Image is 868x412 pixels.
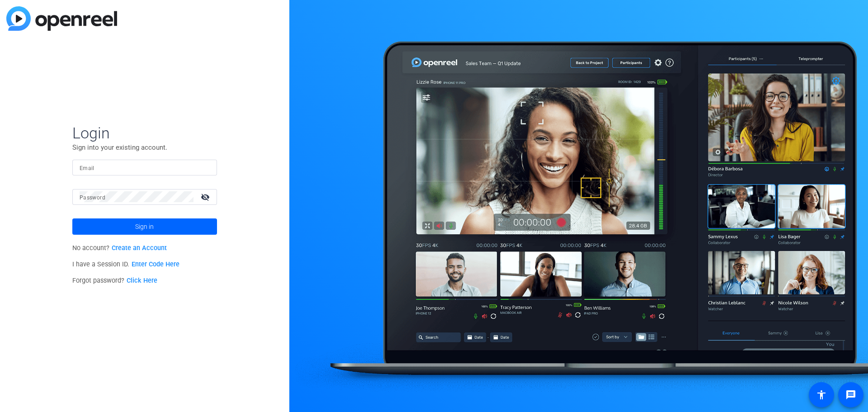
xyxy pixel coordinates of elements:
span: I have a Session ID. [72,260,179,268]
mat-label: Password [80,194,105,201]
span: Forgot password? [72,277,157,284]
mat-label: Email [80,165,94,171]
img: blue-gradient.svg [6,6,117,31]
a: Click Here [127,277,157,284]
span: No account? [72,244,167,252]
mat-icon: visibility_off [195,190,217,204]
p: Sign into your existing account. [72,142,217,152]
span: Login [72,123,217,142]
span: Sign in [135,215,154,238]
button: Sign in [72,218,217,235]
mat-icon: message [845,389,856,400]
a: Enter Code Here [132,260,179,268]
a: Create an Account [112,244,167,252]
input: Enter Email Address [80,162,210,173]
mat-icon: accessibility [816,389,827,400]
